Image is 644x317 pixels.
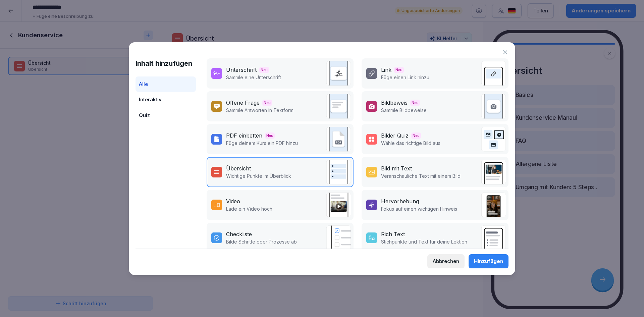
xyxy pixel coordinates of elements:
img: pdf_embed.svg [326,127,351,152]
img: signature.svg [326,61,351,86]
img: text_response.svg [326,94,351,119]
button: Hinzufügen [469,254,508,268]
div: Interaktiv [136,92,196,108]
div: Link [381,66,391,74]
img: richtext.svg [481,225,506,250]
p: Wähle das richtige Bild aus [381,140,440,147]
p: Sammle Antworten in Textform [226,107,293,114]
span: Neu [411,133,421,139]
div: Offene Frage [226,99,260,107]
p: Lade ein Video hoch [226,205,272,212]
span: Neu [259,67,269,73]
img: text_image.png [481,160,506,184]
img: link.svg [481,61,506,86]
div: Bilder Quiz [381,131,409,140]
p: Wichtige Punkte im Überblick [226,172,291,179]
h1: Inhalt hinzufügen [136,58,196,68]
div: Hinzufügen [474,258,503,265]
p: Bilde Schritte oder Prozesse ab [226,238,297,245]
div: Übersicht [226,164,251,172]
span: Neu [410,100,420,106]
span: Neu [394,67,404,73]
p: Veranschauliche Text mit einem Bild [381,172,461,179]
div: Checkliste [226,230,252,238]
img: callout.png [481,193,506,217]
div: Unterschrift [226,66,257,74]
span: Neu [265,133,275,139]
img: video.png [326,193,351,217]
img: checklist.svg [326,225,351,250]
div: Bild mit Text [381,164,412,172]
div: Alle [136,76,196,92]
img: image_upload.svg [481,94,506,119]
div: Quiz [136,108,196,123]
div: Abbrechen [433,258,459,265]
div: Rich Text [381,230,405,238]
div: Bildbeweis [381,99,408,107]
button: Abbrechen [427,254,465,268]
span: Neu [262,100,272,106]
img: image_quiz.svg [481,127,506,152]
p: Füge einen Link hinzu [381,74,429,81]
p: Stichpunkte und Text für deine Lektion [381,238,467,245]
p: Füge deinem Kurs ein PDF hinzu [226,140,298,147]
div: Video [226,197,240,205]
div: PDF einbetten [226,131,262,140]
p: Sammle Bildbeweise [381,107,427,114]
p: Fokus auf einen wichtigen Hinweis [381,205,457,212]
div: Hervorhebung [381,197,419,205]
p: Sammle eine Unterschrift [226,74,281,81]
img: overview.svg [326,160,351,184]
